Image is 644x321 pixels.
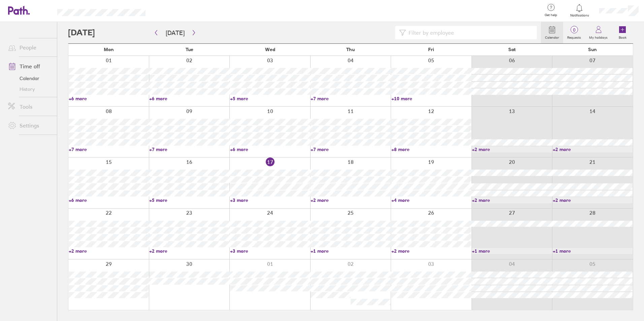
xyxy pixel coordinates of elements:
span: Sun [588,47,597,52]
a: People [3,41,57,54]
a: Settings [3,119,57,132]
a: +7 more [69,146,149,152]
label: My holidays [585,34,612,40]
span: Tue [186,47,193,52]
span: Thu [346,47,355,52]
a: +2 more [391,248,471,254]
a: +2 more [472,146,552,152]
a: History [3,84,57,95]
a: +6 more [69,197,149,203]
a: +8 more [391,146,471,152]
a: +3 more [230,197,310,203]
a: +6 more [230,146,310,152]
span: Sat [508,47,516,52]
a: +1 more [553,248,633,254]
a: +2 more [553,197,633,203]
a: +1 more [311,248,390,254]
span: Get help [540,13,562,17]
a: +2 more [311,197,390,203]
a: My holidays [585,22,612,43]
a: 0Requests [563,22,585,43]
label: Book [615,34,631,40]
a: +2 more [149,248,229,254]
a: Tools [3,100,57,113]
span: Fri [428,47,434,52]
a: Notifications [569,3,590,17]
a: Time off [3,60,57,73]
a: Calendar [541,22,563,43]
a: +2 more [472,197,552,203]
a: +2 more [553,146,633,152]
a: +7 more [149,146,229,152]
a: +5 more [149,197,229,203]
span: 0 [563,27,585,33]
a: +6 more [149,96,229,102]
a: +3 more [230,248,310,254]
button: [DATE] [160,27,190,38]
label: Requests [563,34,585,40]
a: +5 more [230,96,310,102]
a: +7 more [311,96,390,102]
a: +6 more [69,96,149,102]
label: Calendar [541,34,563,40]
span: Mon [104,47,114,52]
a: +4 more [391,197,471,203]
input: Filter by employee [406,26,533,39]
span: Wed [265,47,275,52]
a: +1 more [472,248,552,254]
a: Calendar [3,73,57,84]
a: +2 more [69,248,149,254]
a: +7 more [311,146,390,152]
a: +10 more [391,96,471,102]
a: Book [612,22,633,43]
span: Notifications [569,13,590,17]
